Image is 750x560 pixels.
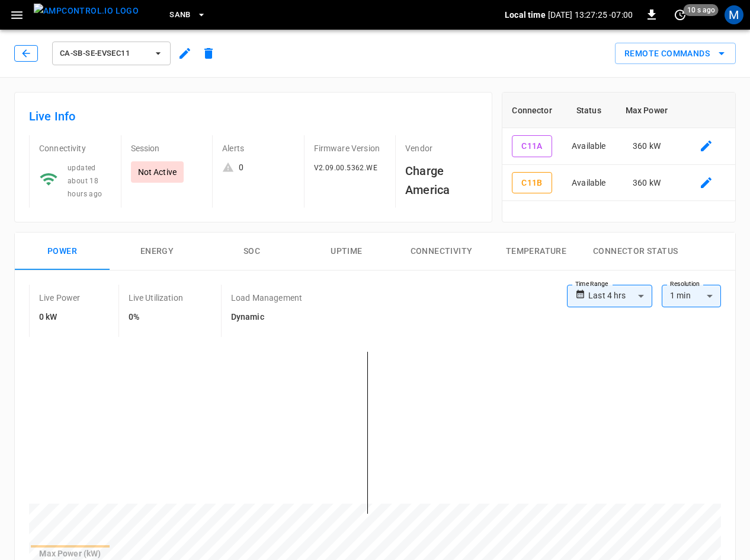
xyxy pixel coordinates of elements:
[505,9,546,21] p: Local time
[725,5,743,24] div: profile-icon
[615,43,736,65] div: remote commands options
[670,279,700,289] label: Resolution
[138,166,177,178] p: Not Active
[512,172,552,194] button: C11B
[222,142,294,154] p: Alerts
[34,4,139,18] img: ampcontrol.io logo
[29,107,477,126] h6: Live Info
[165,4,211,27] button: SanB
[68,164,102,198] span: updated about 18 hours ago
[405,142,477,154] p: Vendor
[231,311,302,324] h6: Dynamic
[129,292,183,304] p: Live Utilization
[39,311,81,324] h6: 0 kW
[562,165,616,202] td: Available
[562,93,616,128] th: Status
[584,233,687,271] button: Connector Status
[502,93,735,201] table: connector table
[60,47,148,61] span: ca-sb-se-evseC11
[129,311,183,324] h6: 0%
[204,233,299,271] button: SOC
[662,285,721,307] div: 1 min
[615,43,736,65] button: Remote Commands
[299,233,394,271] button: Uptime
[575,279,608,289] label: Time Range
[394,233,489,271] button: Connectivity
[169,8,191,22] span: SanB
[39,142,111,154] p: Connectivity
[110,233,204,271] button: Energy
[39,292,81,304] p: Live Power
[239,161,243,173] div: 0
[15,233,110,271] button: Power
[616,128,678,165] td: 360 kW
[502,93,562,128] th: Connector
[671,5,690,24] button: set refresh interval
[405,161,477,199] h6: Charge America
[562,128,616,165] td: Available
[512,135,552,157] button: C11A
[548,9,633,21] p: [DATE] 13:27:25 -07:00
[314,142,386,154] p: Firmware Version
[314,164,377,172] span: V2.09.00.5362.WE
[616,93,678,128] th: Max Power
[231,292,302,304] p: Load Management
[684,4,719,16] span: 10 s ago
[131,142,203,154] p: Session
[616,165,678,202] td: 360 kW
[489,233,584,271] button: Temperature
[588,285,652,307] div: Last 4 hrs
[52,42,171,65] button: ca-sb-se-evseC11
